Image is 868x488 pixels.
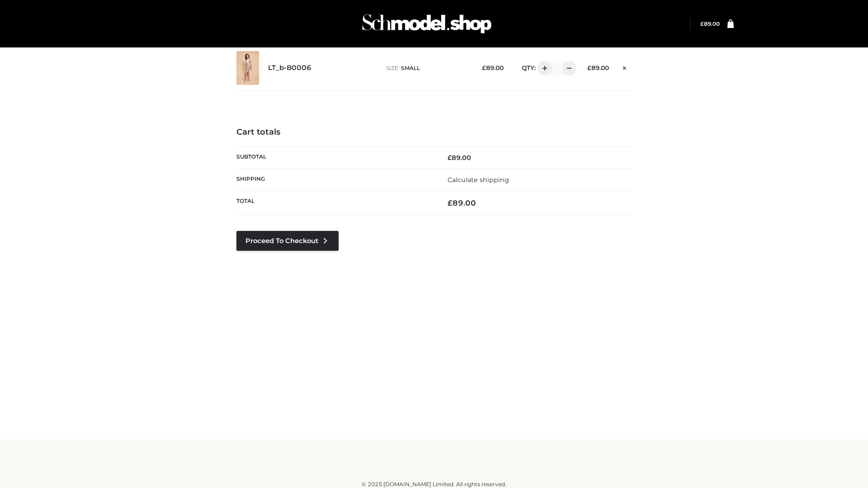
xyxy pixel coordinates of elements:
th: Subtotal [236,146,434,169]
bdi: 89.00 [587,64,609,71]
span: £ [448,198,453,207]
span: £ [482,64,486,71]
div: QTY: [513,61,573,75]
a: Proceed to Checkout [236,231,339,251]
a: Calculate shipping [448,176,509,184]
img: Schmodel Admin 964 [359,6,495,42]
bdi: 89.00 [448,198,476,207]
p: size : [386,64,468,72]
a: Remove this item [618,61,632,73]
span: SMALL [401,65,420,71]
bdi: 89.00 [482,64,504,71]
span: £ [587,64,591,71]
span: £ [448,154,452,162]
a: £89.00 [700,20,720,27]
bdi: 89.00 [700,20,720,27]
a: LT_b-B0006 [268,64,311,72]
th: Total [236,191,434,215]
h4: Cart totals [236,127,632,137]
span: £ [700,20,704,27]
th: Shipping [236,169,434,191]
bdi: 89.00 [448,154,471,162]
